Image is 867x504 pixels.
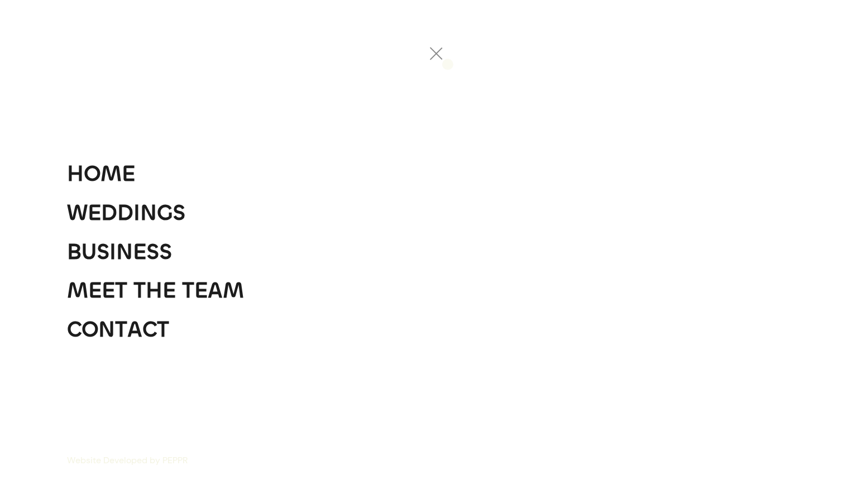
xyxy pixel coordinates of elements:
[133,271,146,310] div: T
[146,233,159,272] div: S
[82,310,98,349] div: O
[116,233,133,272] div: N
[182,271,194,310] div: T
[142,310,157,349] div: C
[159,233,172,272] div: S
[162,271,176,310] div: E
[97,233,109,272] div: S
[157,310,169,349] div: T
[146,271,162,310] div: H
[100,155,122,194] div: M
[117,194,133,233] div: D
[101,194,117,233] div: D
[67,310,169,349] a: CONTACT
[67,194,88,233] div: W
[98,310,115,349] div: N
[122,155,135,194] div: E
[67,155,84,194] div: H
[67,271,244,310] a: MEET THE TEAM
[67,155,135,194] a: HOME
[140,194,157,233] div: N
[67,194,185,233] a: WEDDINGS
[109,233,116,272] div: I
[67,233,82,272] div: B
[88,271,102,310] div: E
[115,310,127,349] div: T
[67,453,188,468] a: Website Developed by PEPPR
[67,233,172,272] a: BUSINESS
[127,310,142,349] div: A
[157,194,173,233] div: G
[133,194,140,233] div: I
[82,233,97,272] div: U
[102,271,115,310] div: E
[208,271,223,310] div: A
[194,271,208,310] div: E
[84,155,100,194] div: O
[88,194,101,233] div: E
[173,194,185,233] div: S
[223,271,244,310] div: M
[67,310,82,349] div: C
[133,233,146,272] div: E
[115,271,127,310] div: T
[67,271,88,310] div: M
